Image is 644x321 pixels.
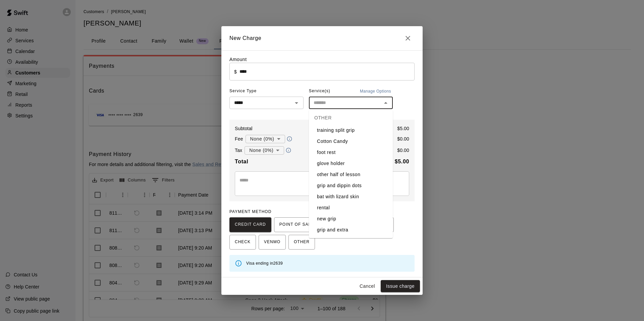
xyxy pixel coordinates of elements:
[397,125,409,132] p: $ 5.00
[309,125,393,136] li: training split grip
[309,191,393,202] li: bat with lizard skin
[309,169,393,180] li: other half of lesson
[229,57,247,62] label: Amount
[358,86,393,97] button: Manage Options
[381,98,390,108] button: Close
[309,224,393,235] li: grip and extra
[309,213,393,224] li: new grip
[309,110,393,126] div: OTHER
[309,180,393,191] li: grip and dippin dots
[235,136,243,142] p: Fee
[235,219,266,230] span: CREDIT CARD
[229,86,304,97] span: Service Type
[309,136,393,147] li: Cotton Candy
[395,159,409,164] b: $ 5.00
[397,136,409,142] p: $ 0.00
[397,147,409,154] p: $ 0.00
[245,144,284,157] div: None (0%)
[235,147,242,154] p: Tax
[309,86,330,97] span: Service(s)
[292,98,301,108] button: Open
[229,235,256,250] button: CHECK
[279,219,314,230] span: POINT OF SALE
[309,147,393,158] li: foot rest
[229,209,271,214] span: PAYMENT METHOD
[235,159,248,164] b: Total
[246,133,285,145] div: None (0%)
[381,280,420,292] button: Issue charge
[221,26,423,50] h2: New Charge
[357,280,378,292] button: Cancel
[274,217,319,232] button: POINT OF SALE
[229,217,271,232] button: CREDIT CARD
[246,261,283,266] span: Visa ending in 2639
[264,237,280,248] span: VENMO
[294,237,310,248] span: OTHER
[309,158,393,169] li: glove holder
[309,202,393,213] li: rental
[235,237,251,248] span: CHECK
[234,68,237,75] p: $
[288,235,315,250] button: OTHER
[401,32,415,45] button: Close
[235,125,253,132] p: Subtotal
[259,235,286,250] button: VENMO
